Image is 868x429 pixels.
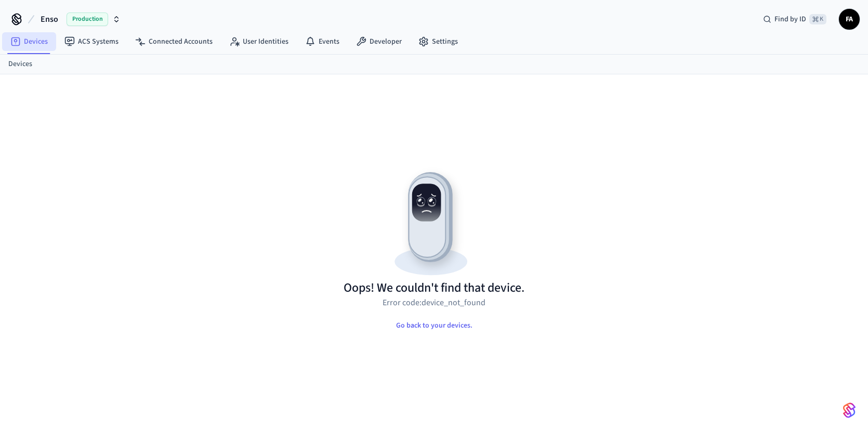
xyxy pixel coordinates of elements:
[843,402,856,419] img: SeamLogoGradient.69752ec5.svg
[344,163,524,280] img: Resource not found
[344,280,524,296] h1: Oops! We couldn't find that device.
[840,10,859,29] span: FA
[839,9,860,30] button: FA
[410,32,466,51] a: Settings
[67,12,108,26] span: Production
[383,296,485,309] p: Error code: device_not_found
[755,10,835,29] div: Find by ID⌘ K
[127,32,221,51] a: Connected Accounts
[809,14,826,24] span: ⌘ K
[774,14,806,24] span: Find by ID
[297,32,348,51] a: Events
[41,13,58,25] span: Enso
[388,315,481,336] button: Go back to your devices.
[56,32,127,51] a: ACS Systems
[348,32,410,51] a: Developer
[2,32,56,51] a: Devices
[8,59,32,70] a: Devices
[221,32,297,51] a: User Identities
